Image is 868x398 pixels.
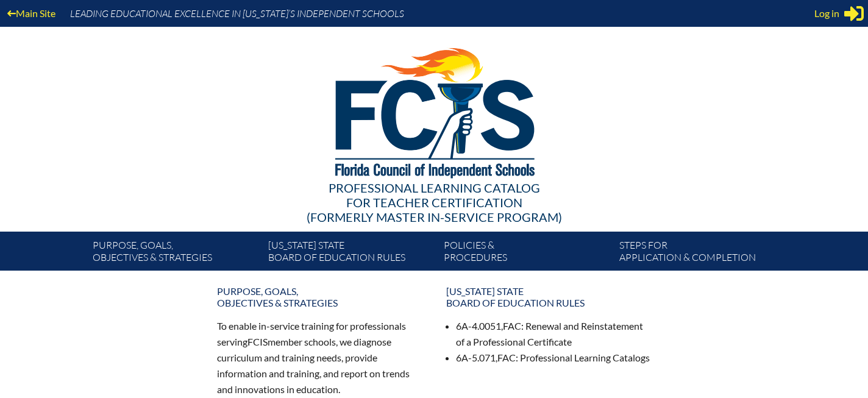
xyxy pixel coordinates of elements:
a: Policies &Procedures [439,236,614,271]
a: Purpose, goals,objectives & strategies [210,280,429,313]
span: for Teacher Certification [346,195,522,210]
span: FCIS [247,336,268,347]
svg: Sign in or register [844,4,864,23]
a: [US_STATE] StateBoard of Education rules [439,280,658,313]
span: Log in [814,6,839,21]
a: [US_STATE] StateBoard of Education rules [263,236,439,271]
li: 6A-5.071, : Professional Learning Catalogs [456,350,651,366]
a: Main Site [2,5,60,21]
a: Steps forapplication & completion [614,236,790,271]
a: Purpose, goals,objectives & strategies [88,236,263,271]
p: To enable in-service training for professionals serving member schools, we diagnose curriculum an... [217,318,422,397]
span: FAC [497,352,516,363]
img: FCISlogo221.eps [308,27,560,193]
li: 6A-4.0051, : Renewal and Reinstatement of a Professional Certificate [456,318,651,350]
div: Professional Learning Catalog (formerly Master In-service Program) [83,180,785,224]
span: FAC [503,320,521,332]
